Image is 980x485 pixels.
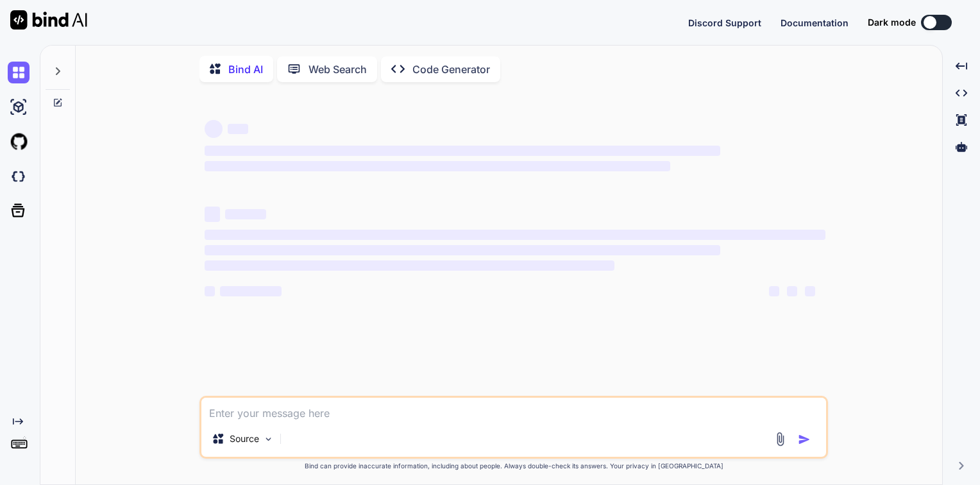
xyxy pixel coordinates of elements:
img: attachment [773,432,788,447]
img: darkCloudIdeIcon [8,166,30,187]
button: Documentation [781,16,849,30]
p: Web Search [308,62,367,77]
span: ‌ [205,245,720,255]
p: Source [230,432,259,445]
span: ‌ [205,161,670,171]
span: ‌ [205,120,223,138]
span: ‌ [787,286,797,296]
img: chat [8,62,30,83]
span: ‌ [225,209,266,219]
span: ‌ [805,286,815,296]
p: Bind can provide inaccurate information, including about people. Always double-check its answers.... [199,461,828,471]
p: Bind AI [228,62,263,77]
span: Documentation [781,17,849,28]
span: ‌ [205,146,720,156]
p: Code Generator [412,62,490,77]
span: Dark mode [868,16,916,29]
img: githubLight [8,131,30,153]
span: ‌ [205,260,614,271]
span: ‌ [220,286,282,296]
span: ‌ [205,286,215,296]
img: icon [798,433,811,446]
button: Discord Support [688,16,761,30]
img: Bind AI [10,10,87,30]
span: ‌ [205,207,220,222]
span: ‌ [769,286,779,296]
span: ‌ [228,124,248,134]
span: ‌ [205,230,825,240]
img: ai-studio [8,96,30,118]
span: Discord Support [688,17,761,28]
img: Pick Models [263,434,274,445]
